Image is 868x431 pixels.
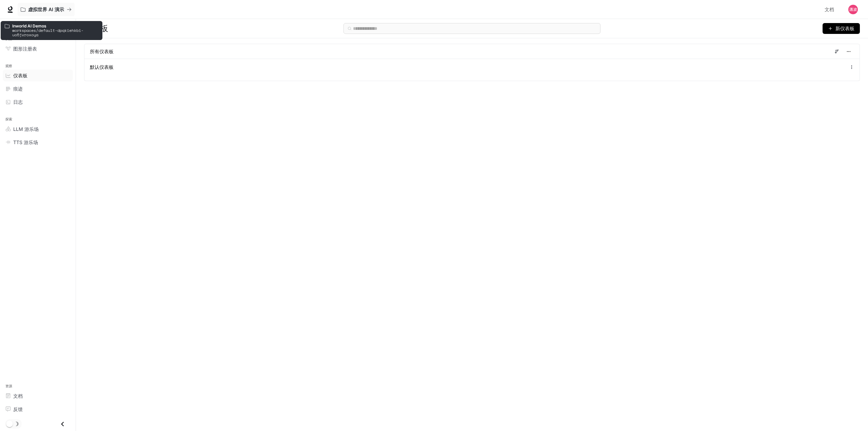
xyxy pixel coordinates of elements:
a: 文档 [3,390,73,402]
font: 痕迹 [13,86,23,92]
a: 日志 [3,96,73,108]
a: 仪表板 [3,70,73,81]
button: 关闭抽屉 [55,417,70,431]
font: 虚拟世界 AI 演示 [28,6,64,12]
button: 新仪表板 [823,23,860,34]
a: 图形注册表 [3,43,73,55]
a: 默认仪表板 [90,64,114,71]
font: LLM 游乐场 [13,126,39,132]
p: Inworld AI Demos [12,24,98,28]
a: TTS 游乐场 [3,136,73,148]
img: 用户头像 [848,5,858,14]
a: 文档 [822,3,844,16]
font: 文档 [825,6,834,12]
p: workspaces/default-dpqkiehkbi-uo5jvroxoya [12,28,98,37]
font: 默认仪表板 [90,64,114,70]
font: 探索 [5,117,13,121]
a: 痕迹 [3,83,73,95]
a: 反馈 [3,403,73,415]
font: 日志 [13,99,23,105]
font: 资源 [5,384,13,388]
span: 暗模式切换 [6,420,13,427]
font: 新仪表板 [835,26,854,31]
font: 图形注册表 [13,46,37,52]
button: 所有工作区 [18,3,75,16]
font: 反馈 [13,406,23,412]
font: TTS 游乐场 [13,139,38,145]
font: 文档 [13,393,23,399]
font: 仪表板 [84,23,108,33]
a: LLM 游乐场 [3,123,73,135]
font: 观察 [5,64,13,68]
font: 仪表板 [13,73,27,78]
font: 所有仪表板 [90,48,114,54]
button: 用户头像 [846,3,860,16]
